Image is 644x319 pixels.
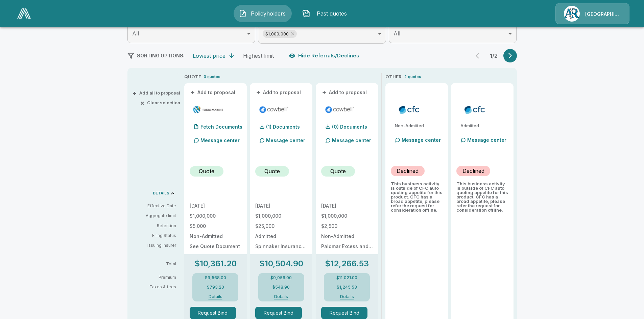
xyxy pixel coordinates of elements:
p: $5,000 [190,224,241,229]
img: cowbellp100 [258,105,289,115]
p: Fetch Documents [200,125,242,129]
p: Effective Date [133,203,176,209]
p: quotes [408,74,421,80]
img: AA Logo [17,8,31,19]
p: $1,000,000 [255,214,307,218]
p: Quote [264,167,280,175]
button: +Add to proposal [255,89,303,96]
p: Filing Status [133,233,176,239]
p: $548.90 [272,285,290,289]
p: [DATE] [255,204,307,208]
p: Total [133,262,182,266]
button: +Add to proposal [190,89,237,96]
p: 3 quotes [204,74,220,80]
img: cfccyber [393,105,425,115]
button: Details [333,295,360,299]
p: Spinnaker Insurance Company NAIC #24376, AM Best "A-" (Excellent) Rated. [255,244,307,249]
p: Non-Admitted [395,124,443,128]
span: + [322,90,326,95]
p: Message center [402,136,441,143]
span: + [256,90,260,95]
span: + [191,90,195,95]
img: Past quotes Icon [302,9,310,18]
p: $1,000,000 [321,214,373,218]
p: $25,000 [255,224,307,229]
p: Admitted [255,234,307,239]
button: ×Clear selection [142,101,180,105]
span: All [393,30,400,37]
p: $11,021.00 [336,276,357,280]
span: Request Bind [321,307,373,319]
p: 2 [404,74,407,80]
button: +Add all to proposal [134,91,180,95]
p: OTHER [385,74,402,80]
p: Message center [467,136,506,143]
button: Hide Referrals/Declines [287,49,362,62]
p: Declined [462,167,484,175]
span: $1,000,000 [263,30,291,38]
span: Request Bind [190,307,241,319]
p: Taxes & fees [133,285,182,289]
p: $2,500 [321,224,373,229]
button: Details [268,295,295,299]
button: +Add to proposal [321,89,368,96]
button: Policyholders IconPolicyholders [234,5,292,22]
p: Declined [397,167,419,175]
img: tmhcccyber [192,105,224,115]
img: cfccyberadmitted [459,105,491,115]
p: Palomar Excess and Surplus Insurance Company NAIC# 16754 (A.M. Best A (Excellent), X Rated) [321,244,373,249]
span: All [132,30,139,37]
p: $10,504.90 [259,260,303,268]
button: Details [202,295,229,299]
span: Request Bind [255,307,307,319]
div: $1,000,000 [263,30,297,38]
p: Message center [200,137,240,144]
p: Non-Admitted [321,234,373,239]
button: Past quotes IconPast quotes [297,5,355,22]
p: $9,568.00 [205,276,226,280]
span: SORTING OPTIONS: [137,53,185,58]
p: Quote [330,167,346,175]
span: × [140,101,144,105]
button: Request Bind [321,307,368,319]
p: QUOTE [184,74,201,80]
button: Request Bind [190,307,236,319]
p: Admitted [460,124,508,128]
div: Lowest price [193,52,225,59]
span: Past quotes [313,9,350,18]
p: Non-Admitted [190,234,241,239]
p: See Quote Document [190,244,241,249]
p: [DATE] [321,204,373,208]
p: Message center [266,137,305,144]
p: $793.20 [207,285,224,289]
p: This business activity is outside of CFC auto quoting appetite for this product. CFC has a broad ... [391,182,443,212]
p: (1) Documents [266,125,300,129]
p: (0) Documents [332,125,367,129]
span: Policyholders [249,9,287,18]
p: Premium [133,275,182,280]
p: [DATE] [190,204,241,208]
img: Policyholders Icon [239,9,247,18]
span: + [133,91,137,95]
p: Issuing Insurer [133,242,176,248]
p: $9,956.00 [270,276,292,280]
p: 1 / 2 [487,53,501,58]
p: $10,361.20 [194,260,237,268]
div: Highest limit [243,52,274,59]
p: Retention [133,223,176,229]
p: Quote [199,167,214,175]
p: $1,245.53 [337,285,357,289]
p: Aggregate limit [133,213,176,219]
p: DETAILS [153,191,169,195]
p: Message center [332,137,371,144]
p: $12,266.53 [325,260,369,268]
img: cowbellp250 [324,105,355,115]
button: Request Bind [255,307,302,319]
p: This business activity is outside of CFC auto quoting appetite for this product. CFC has a broad ... [456,182,508,212]
p: $1,000,000 [190,214,241,218]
